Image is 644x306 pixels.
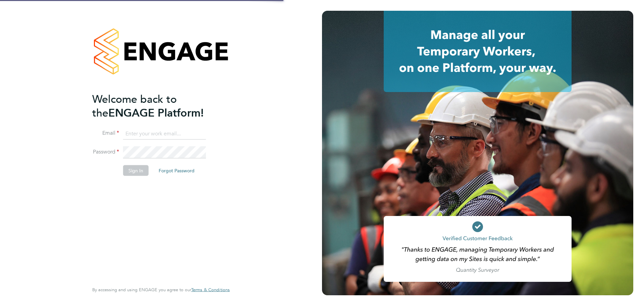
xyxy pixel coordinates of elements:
label: Password [92,148,119,156]
h2: ENGAGE Platform! [92,92,223,120]
span: By accessing and using ENGAGE you agree to our [92,287,230,293]
input: Enter your work email... [123,128,206,140]
span: Welcome back to the [92,92,177,119]
button: Forgot Password [153,165,200,176]
a: Terms & Conditions [191,287,230,293]
button: Sign In [123,165,149,176]
span: Terms & Conditions [191,287,230,293]
label: Email [92,130,119,137]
